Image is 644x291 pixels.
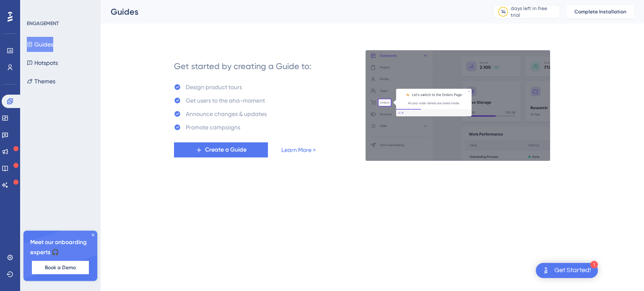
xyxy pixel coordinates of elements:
button: Complete Installation [567,5,634,18]
div: 14 [501,8,506,15]
div: Design product tours [186,82,242,92]
span: Complete Installation [574,8,626,15]
div: Open Get Started! checklist, remaining modules: 1 [536,263,598,278]
span: Create a Guide [205,145,247,155]
div: 1 [590,261,598,268]
div: Guides [111,6,472,18]
a: Learn More > [281,145,316,155]
button: Hotspots [27,55,58,70]
img: 21a29cd0e06a8f1d91b8bced9f6e1c06.gif [365,50,551,161]
button: Book a Demo [32,261,89,274]
div: Announce changes & updates [186,109,267,119]
div: Promote campaigns [186,122,240,132]
span: Book a Demo [45,264,76,271]
button: Guides [27,37,53,52]
button: Create a Guide [174,142,268,157]
div: Get Started! [554,266,591,275]
span: Meet our onboarding experts 🎧 [30,237,91,258]
div: days left in free trial [511,5,557,18]
div: Get users to the aha-moment [186,95,265,106]
button: Themes [27,74,55,89]
div: ENGAGEMENT [27,20,59,27]
div: Get started by creating a Guide to: [174,60,312,72]
img: launcher-image-alternative-text [541,265,551,276]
